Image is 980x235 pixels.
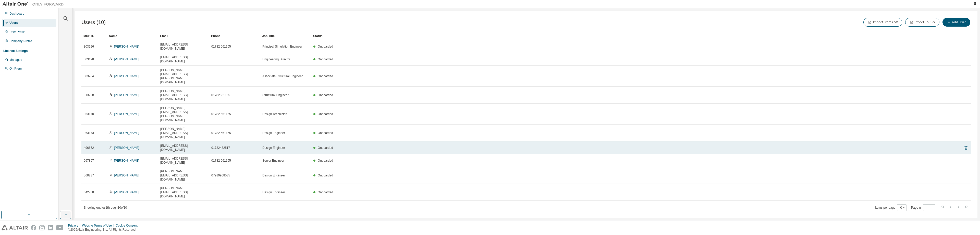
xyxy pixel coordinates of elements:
[160,89,207,101] span: [PERSON_NAME][EMAIL_ADDRESS][DOMAIN_NAME]
[262,159,284,163] span: Senior Engineer
[84,93,94,97] span: 313728
[875,204,906,211] span: Items per page
[318,45,333,48] span: Onboarded
[160,55,207,63] span: [EMAIL_ADDRESS][DOMAIN_NAME]
[31,225,36,230] img: facebook.svg
[160,144,207,152] span: [EMAIL_ADDRESS][DOMAIN_NAME]
[84,74,94,78] span: 303204
[84,44,94,49] span: 303196
[81,19,106,25] span: Users (10)
[262,32,309,40] div: Job Title
[160,106,207,122] span: [PERSON_NAME][EMAIL_ADDRESS][PERSON_NAME][DOMAIN_NAME]
[84,159,94,163] span: 567857
[114,191,139,194] a: [PERSON_NAME]
[211,32,258,40] div: Phone
[898,206,905,210] button: 10
[318,58,333,61] span: Onboarded
[84,131,94,135] span: 363173
[84,57,94,61] span: 303198
[3,49,28,53] div: License Settings
[318,159,333,162] span: Onboarded
[942,18,970,27] button: Add User
[262,112,287,116] span: Design Technician
[211,93,230,97] span: 01782561155
[3,2,66,7] img: Altair One
[313,32,945,40] div: Status
[863,18,902,27] button: Import From CSV
[318,146,333,150] span: Onboarded
[211,159,231,163] span: 01782 561155
[318,191,333,194] span: Onboarded
[84,112,94,116] span: 363170
[211,146,230,150] span: 01782432517
[160,32,207,40] div: Email
[160,68,207,84] span: [PERSON_NAME][EMAIL_ADDRESS][PERSON_NAME][DOMAIN_NAME]
[262,44,302,49] span: Principal Simulation Engineer
[68,223,82,228] div: Privacy
[114,58,139,61] a: [PERSON_NAME]
[9,12,24,16] div: Dashboard
[84,173,94,177] span: 568237
[160,42,207,51] span: [EMAIL_ADDRESS][DOMAIN_NAME]
[318,74,333,78] span: Onboarded
[211,173,230,177] span: 07989968535
[56,225,64,230] img: youtube.svg
[109,32,156,40] div: Name
[262,173,285,177] span: Design Engineer
[9,39,32,43] div: Company Profile
[160,127,207,139] span: [PERSON_NAME][EMAIL_ADDRESS][DOMAIN_NAME]
[905,18,939,27] button: Export To CSV
[318,112,333,116] span: Onboarded
[9,21,18,25] div: Users
[9,30,26,34] div: User Profile
[114,174,139,177] a: [PERSON_NAME]
[318,93,333,97] span: Onboarded
[39,225,45,230] img: instagram.svg
[262,93,289,97] span: Structural Engineer
[48,225,53,230] img: linkedin.svg
[114,159,139,162] a: [PERSON_NAME]
[9,58,22,62] div: Managed
[262,131,285,135] span: Design Engineer
[84,190,94,194] span: 642738
[318,131,333,135] span: Onboarded
[83,32,105,40] div: MDH ID
[114,131,139,135] a: [PERSON_NAME]
[2,225,28,230] img: altair_logo.svg
[9,66,22,71] div: On Prem
[262,190,285,194] span: Design Engineer
[82,223,116,228] div: Website Terms of Use
[116,223,140,228] div: Cookie Consent
[114,112,139,116] a: [PERSON_NAME]
[114,146,139,150] a: [PERSON_NAME]
[114,45,139,48] a: [PERSON_NAME]
[262,57,290,61] span: Engineering Director
[160,156,207,165] span: [EMAIL_ADDRESS][DOMAIN_NAME]
[262,74,303,78] span: Associate Structural Engineer
[262,146,285,150] span: Design Engineer
[84,146,94,150] span: 496652
[84,206,127,209] span: Showing entries 1 through 10 of 10
[160,169,207,182] span: [PERSON_NAME][EMAIL_ADDRESS][DOMAIN_NAME]
[68,228,141,232] p: © 2025 Altair Engineering, Inc. All Rights Reserved.
[318,174,333,177] span: Onboarded
[211,44,231,49] span: 01782 561155
[211,131,231,135] span: 01782 561155
[114,74,139,78] a: [PERSON_NAME]
[160,186,207,198] span: [PERSON_NAME][EMAIL_ADDRESS][DOMAIN_NAME]
[911,204,935,211] span: Page n.
[114,93,139,97] a: [PERSON_NAME]
[211,112,231,116] span: 01782 561155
